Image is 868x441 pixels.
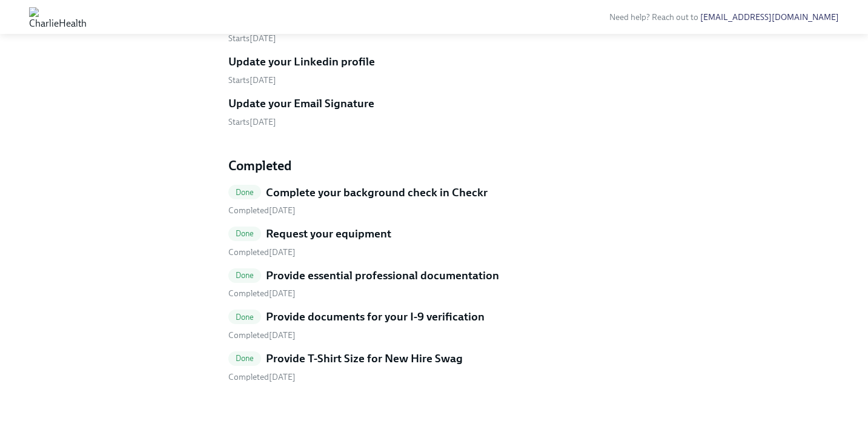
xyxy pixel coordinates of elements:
[228,247,296,257] span: Wednesday, August 20th 2025, 10:22 am
[228,372,296,382] span: Wednesday, August 20th 2025, 10:18 am
[228,185,640,217] a: DoneComplete your background check in Checkr Completed[DATE]
[228,96,640,128] a: Update your Email SignatureStarts[DATE]
[266,185,488,201] h5: Complete your background check in Checkr
[228,188,262,197] span: Done
[266,351,463,366] h5: Provide T-Shirt Size for New Hire Swag
[228,351,640,383] a: DoneProvide T-Shirt Size for New Hire Swag Completed[DATE]
[228,205,296,216] span: Wednesday, August 20th 2025, 10:16 am
[228,226,640,258] a: DoneRequest your equipment Completed[DATE]
[228,288,296,299] span: Wednesday, August 20th 2025, 10:33 am
[228,309,640,341] a: DoneProvide documents for your I-9 verification Completed[DATE]
[228,271,262,280] span: Done
[228,75,276,85] span: Monday, September 8th 2025, 10:00 am
[228,54,375,70] h5: Update your Linkedin profile
[266,268,499,283] h5: Provide essential professional documentation
[266,226,391,242] h5: Request your equipment
[228,268,640,300] a: DoneProvide essential professional documentation Completed[DATE]
[266,309,485,325] h5: Provide documents for your I-9 verification
[228,54,640,86] a: Update your Linkedin profileStarts[DATE]
[228,330,296,340] span: Wednesday, August 20th 2025, 10:30 am
[228,117,276,127] span: Monday, September 8th 2025, 10:00 am
[29,7,87,27] img: CharlieHealth
[700,12,839,22] a: [EMAIL_ADDRESS][DOMAIN_NAME]
[609,12,839,22] span: Need help? Reach out to
[228,96,374,111] h5: Update your Email Signature
[228,157,640,175] h4: Completed
[228,354,262,363] span: Done
[228,313,262,322] span: Done
[228,229,262,238] span: Done
[228,33,276,44] span: Monday, September 8th 2025, 10:00 am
